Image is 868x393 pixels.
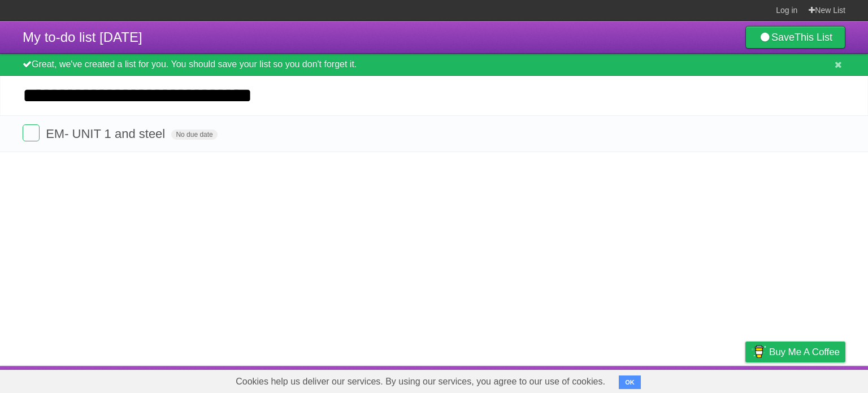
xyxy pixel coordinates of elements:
b: This List [795,32,832,43]
a: Developers [632,369,678,390]
a: Privacy [731,369,760,390]
span: Cookies help us deliver our services. By using our services, you agree to our use of cookies. [224,370,617,393]
a: Suggest a feature [774,369,845,390]
label: Done [23,124,40,141]
span: No due date [171,129,217,140]
img: Buy me a coffee [751,342,766,361]
a: Terms [692,369,717,390]
span: Buy me a coffee [769,342,840,362]
span: EM- UNIT 1 and steel [46,127,168,141]
button: OK [619,375,641,389]
a: Buy me a coffee [745,342,845,362]
a: SaveThis List [745,26,845,49]
span: My to-do list [DATE] [23,29,142,45]
a: About [595,369,619,390]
